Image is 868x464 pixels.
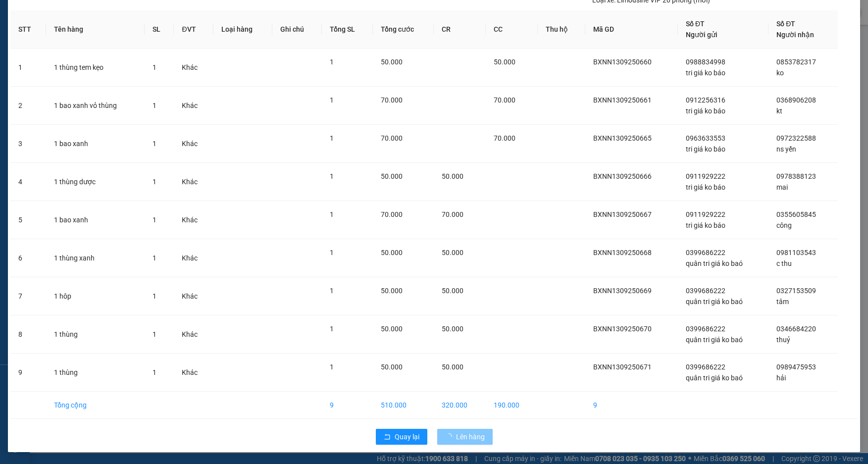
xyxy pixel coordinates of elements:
td: 190.000 [486,392,538,419]
td: 1 [10,49,46,87]
span: 50.000 [381,287,403,295]
span: 0399686222 [686,249,725,257]
td: Khác [174,125,213,163]
th: CR [434,10,486,49]
td: 1 hôp [46,277,144,315]
span: tri giá ko báo [686,183,725,191]
span: tri giá ko báo [686,221,725,229]
span: 0911929222 [686,210,725,218]
span: c thu [776,259,792,267]
button: rollbackQuay lại [376,429,427,445]
td: Khác [174,163,213,201]
td: 1 thùng tem kẹo [46,49,144,87]
span: 1 [153,254,156,262]
span: Người gửi [686,31,717,39]
td: 1 thùng [46,315,144,354]
td: 320.000 [434,392,486,419]
span: 1 [153,140,156,148]
td: 6 [10,239,46,277]
span: hải [776,374,786,382]
th: ĐVT [174,10,213,49]
span: 0972322588 [776,134,816,142]
span: quân tri giá ko baó [686,298,743,306]
span: BXNN1309250669 [593,287,652,295]
span: 0911929222 [686,172,725,180]
span: tri giá ko báo [686,145,725,153]
span: quân tri giá ko baó [686,336,743,344]
span: 1 [330,249,334,257]
span: 70.000 [494,134,515,142]
span: quân tri giá ko baó [686,259,743,267]
span: 70.000 [381,210,403,218]
td: 1 thùng [46,354,144,392]
span: 1 [330,96,334,104]
span: 1 [153,368,156,376]
span: 50.000 [442,325,463,333]
span: 0853782317 [776,58,816,66]
span: 50.000 [442,287,463,295]
td: Khác [174,315,213,354]
td: 1 thùng dược [46,163,144,201]
span: 70.000 [381,134,403,142]
td: 4 [10,163,46,201]
span: 0978388123 [776,172,816,180]
span: 1 [330,287,334,295]
span: 1 [153,102,156,109]
span: 1 [330,363,334,371]
span: thuỷ [776,336,790,344]
span: loading [445,433,456,440]
span: 0963633553 [686,134,725,142]
th: Tổng cước [373,10,434,49]
span: 0327153509 [776,287,816,295]
span: mai [776,183,788,191]
th: CC [486,10,538,49]
td: 2 [10,87,46,125]
li: [PERSON_NAME] [5,59,110,73]
span: 70.000 [442,210,463,218]
span: Lên hàng [456,431,485,442]
span: 1 [330,58,334,66]
span: 0399686222 [686,325,725,333]
td: Khác [174,87,213,125]
td: 9 [322,392,373,419]
span: kt [776,107,782,115]
td: 1 bao xanh vỏ thùng [46,87,144,125]
li: In ngày: 13:40 13/09 [5,73,110,87]
span: 1 [153,216,156,224]
span: 1 [330,210,334,218]
td: Khác [174,239,213,277]
span: 50.000 [381,58,403,66]
span: 0368906208 [776,96,816,104]
span: 50.000 [381,363,403,371]
span: 0346684220 [776,325,816,333]
span: 1 [153,63,156,71]
button: Lên hàng [437,429,493,445]
th: Tên hàng [46,10,144,49]
span: BXNN1309250668 [593,249,652,257]
span: 70.000 [381,96,403,104]
span: 50.000 [442,172,463,180]
span: 1 [330,134,334,142]
span: 50.000 [442,363,463,371]
th: SL [145,10,174,49]
span: 1 [153,178,156,186]
td: Khác [174,354,213,392]
span: BXNN1309250666 [593,172,652,180]
th: STT [10,10,46,49]
span: BXNN1309250660 [593,58,652,66]
td: 7 [10,277,46,315]
span: Số ĐT [686,20,705,28]
td: 510.000 [373,392,434,419]
span: BXNN1309250665 [593,134,652,142]
td: 5 [10,201,46,239]
th: Ghi chú [272,10,322,49]
td: Khác [174,277,213,315]
td: Khác [174,201,213,239]
td: 1 bao xanh [46,201,144,239]
span: 1 [330,172,334,180]
td: 1 thùng xanh [46,239,144,277]
td: 1 bao xanh [46,125,144,163]
span: 50.000 [381,172,403,180]
th: Mã GD [585,10,678,49]
th: Loại hàng [213,10,272,49]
